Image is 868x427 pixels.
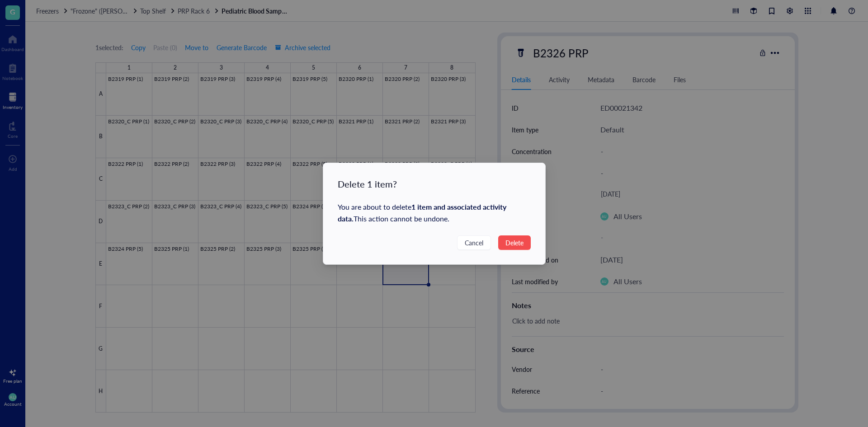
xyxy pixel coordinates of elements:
strong: 1 item and associated activity data . [338,202,506,224]
div: Delete 1 item? [338,178,531,190]
button: Delete [498,235,530,250]
div: You are about to delete This action cannot be undone. [338,201,531,225]
span: Cancel [464,238,483,248]
button: Cancel [457,235,491,250]
span: Delete [505,238,523,248]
